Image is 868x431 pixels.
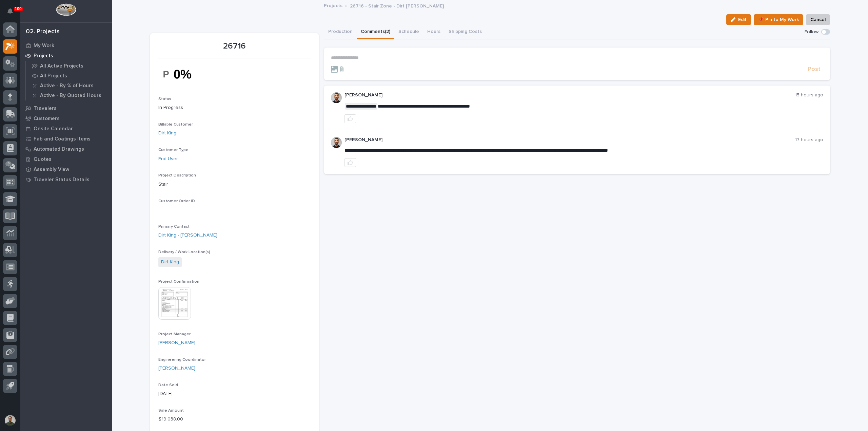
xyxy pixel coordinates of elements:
[20,51,112,61] a: Projects
[158,339,195,346] a: [PERSON_NAME]
[20,40,112,51] a: My Work
[357,25,394,39] button: Comments (2)
[350,2,444,9] p: 26716 - Stair Zone - Dirt [PERSON_NAME]
[158,390,311,397] p: [DATE]
[158,332,191,336] span: Project Manager
[810,16,826,24] span: Cancel
[344,137,795,143] p: [PERSON_NAME]
[158,383,178,387] span: Date Sold
[34,53,53,59] p: Projects
[758,16,799,24] span: 📌 Pin to My Work
[158,97,171,101] span: Status
[34,156,52,163] p: Quotes
[20,103,112,113] a: Travelers
[34,146,84,152] p: Automated Drawings
[40,63,83,69] p: All Active Projects
[8,8,17,19] div: Notifications100
[34,126,73,132] p: Onsite Calendar
[20,113,112,124] a: Customers
[158,41,311,51] p: 26716
[40,93,101,99] p: Active - By Quoted Hours
[344,92,795,98] p: [PERSON_NAME]
[158,181,311,188] p: Stair
[324,25,357,39] button: Production
[344,158,356,167] button: like this post
[158,416,311,423] p: $ 19,038.00
[34,136,91,142] p: Fab and Coatings Items
[808,65,821,73] span: Post
[331,137,342,148] img: AGNmyxaji213nCK4JzPdPN3H3CMBhXDSA2tJ_sy3UIa5=s96-c
[158,225,190,229] span: Primary Contact
[26,71,112,80] a: All Projects
[20,144,112,154] a: Automated Drawings
[158,130,176,137] a: Dirt King
[754,14,803,25] button: 📌 Pin to My Work
[726,14,751,25] button: Edit
[34,116,60,122] p: Customers
[423,25,445,39] button: Hours
[158,358,206,362] span: Engineering Coordinator
[26,28,60,36] div: 02. Projects
[34,167,69,173] p: Assembly View
[40,73,67,79] p: All Projects
[15,6,22,11] p: 100
[158,365,195,372] a: [PERSON_NAME]
[34,177,90,183] p: Traveler Status Details
[158,148,189,152] span: Customer Type
[3,4,17,18] button: Notifications
[738,17,747,23] span: Edit
[158,409,184,413] span: Sale Amount
[158,104,311,111] p: In Progress
[40,83,94,89] p: Active - By % of Hours
[20,154,112,164] a: Quotes
[394,25,423,39] button: Schedule
[56,3,76,16] img: Workspace Logo
[158,250,210,254] span: Delivery / Work Location(s)
[26,61,112,71] a: All Active Projects
[158,206,311,213] p: -
[331,92,342,103] img: AGNmyxaji213nCK4JzPdPN3H3CMBhXDSA2tJ_sy3UIa5=s96-c
[158,123,193,127] span: Billable Customer
[324,1,342,9] a: Projects
[34,106,57,112] p: Travelers
[805,65,823,73] button: Post
[20,134,112,144] a: Fab and Coatings Items
[445,25,486,39] button: Shipping Costs
[158,62,209,86] img: 1Z4HWn2EeGCPoUQXgVqsunEqFbdVf7gjOrLcwX4ii04
[20,174,112,185] a: Traveler Status Details
[158,173,196,177] span: Project Description
[158,199,195,203] span: Customer Order ID
[158,280,199,284] span: Project Confirmation
[20,124,112,134] a: Onsite Calendar
[20,164,112,174] a: Assembly View
[795,137,823,143] p: 17 hours ago
[3,413,17,428] button: users-avatar
[806,14,830,25] button: Cancel
[26,91,112,100] a: Active - By Quoted Hours
[26,81,112,90] a: Active - By % of Hours
[344,114,356,123] button: like this post
[158,232,217,239] a: Dirt King - [PERSON_NAME]
[34,43,54,49] p: My Work
[795,92,823,98] p: 15 hours ago
[805,29,818,35] p: Follow
[158,155,178,163] a: End User
[161,259,179,266] a: Dirt King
